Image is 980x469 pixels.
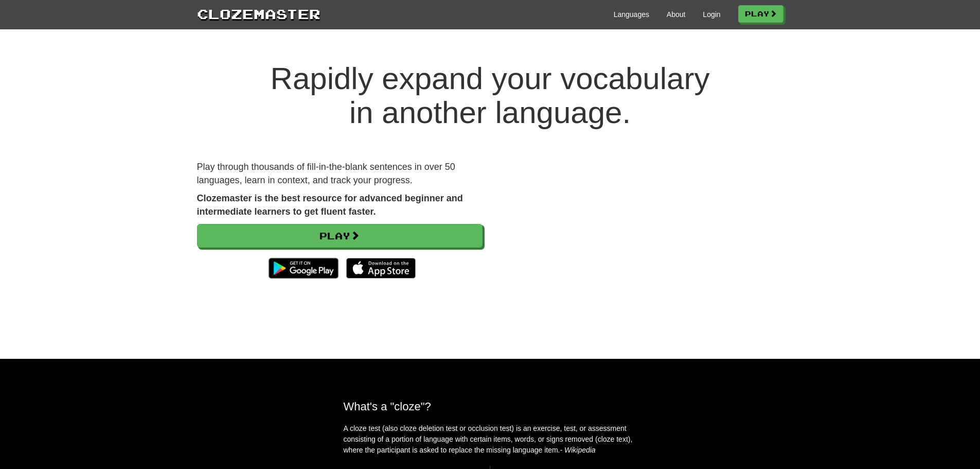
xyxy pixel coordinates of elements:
[560,446,596,454] em: - Wikipedia
[344,400,637,413] h2: What's a "cloze"?
[703,9,720,20] a: Login
[346,258,416,279] img: Download_on_the_App_Store_Badge_US-UK_135x40-25178aeef6eb6b83b96f5f2d004eda3bffbb37122de64afbaef7...
[197,161,483,187] p: Play through thousands of fill-in-the-blank sentences in over 50 languages, learn in context, and...
[197,193,463,217] strong: Clozemaster is the best resource for advanced beginner and intermediate learners to get fluent fa...
[197,4,320,23] a: Clozemaster
[197,224,483,248] a: Play
[344,423,637,456] p: A cloze test (also cloze deletion test or occlusion test) is an exercise, test, or assessment con...
[263,253,343,284] img: Get it on Google Play
[614,9,649,20] a: Languages
[667,9,686,20] a: About
[738,5,783,23] a: Play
